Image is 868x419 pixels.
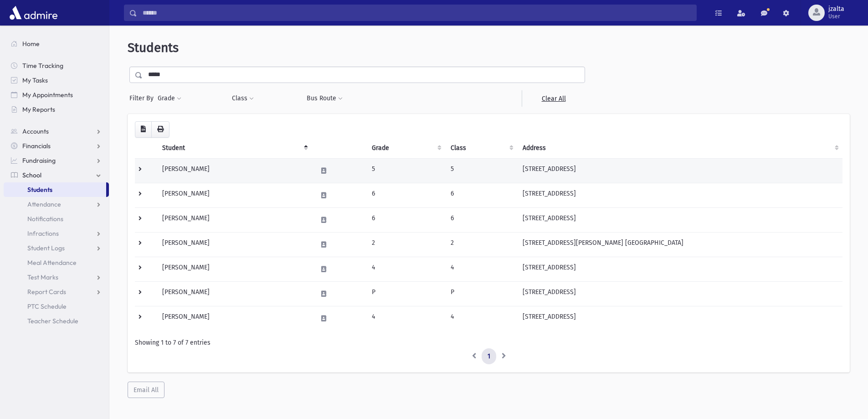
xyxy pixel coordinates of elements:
[4,314,109,328] a: Teacher Schedule
[157,183,312,207] td: [PERSON_NAME]
[22,171,41,179] span: School
[482,348,496,365] a: 1
[4,241,109,255] a: Student Logs
[22,142,51,150] span: Financials
[135,338,842,347] div: Showing 1 to 7 of 7 entries
[4,255,109,270] a: Meal Attendance
[27,200,61,208] span: Attendance
[517,281,842,306] td: [STREET_ADDRESS]
[4,58,109,73] a: Time Tracking
[445,158,517,183] td: 5
[129,93,157,103] span: Filter By
[231,90,254,107] button: Class
[128,40,179,55] span: Students
[27,273,58,281] span: Test Marks
[366,183,445,207] td: 6
[445,207,517,232] td: 6
[4,212,109,226] a: Notifications
[157,90,182,107] button: Grade
[4,197,109,212] a: Attendance
[27,244,65,252] span: Student Logs
[4,153,109,168] a: Fundraising
[22,156,56,165] span: Fundraising
[22,40,40,48] span: Home
[445,257,517,281] td: 4
[22,91,73,99] span: My Appointments
[4,36,109,51] a: Home
[306,90,343,107] button: Bus Route
[445,306,517,331] td: 4
[4,139,109,153] a: Financials
[828,13,844,20] span: User
[7,4,60,22] img: AdmirePro
[157,281,312,306] td: [PERSON_NAME]
[517,232,842,257] td: [STREET_ADDRESS][PERSON_NAME] [GEOGRAPHIC_DATA]
[517,306,842,331] td: [STREET_ADDRESS]
[4,73,109,88] a: My Tasks
[517,207,842,232] td: [STREET_ADDRESS]
[445,232,517,257] td: 2
[157,306,312,331] td: [PERSON_NAME]
[27,302,67,310] span: PTC Schedule
[517,158,842,183] td: [STREET_ADDRESS]
[27,186,52,194] span: Students
[27,317,78,325] span: Teacher Schedule
[366,232,445,257] td: 2
[366,138,445,159] th: Grade: activate to sort column ascending
[445,281,517,306] td: P
[522,90,585,107] a: Clear All
[27,288,66,296] span: Report Cards
[4,226,109,241] a: Infractions
[366,281,445,306] td: P
[27,215,63,223] span: Notifications
[366,306,445,331] td: 4
[4,124,109,139] a: Accounts
[22,105,55,114] span: My Reports
[135,121,152,138] button: CSV
[4,168,109,182] a: School
[157,257,312,281] td: [PERSON_NAME]
[22,127,49,135] span: Accounts
[157,232,312,257] td: [PERSON_NAME]
[27,259,77,267] span: Meal Attendance
[151,121,169,138] button: Print
[445,138,517,159] th: Class: activate to sort column ascending
[445,183,517,207] td: 6
[4,182,106,197] a: Students
[157,158,312,183] td: [PERSON_NAME]
[517,257,842,281] td: [STREET_ADDRESS]
[22,62,63,70] span: Time Tracking
[22,76,48,84] span: My Tasks
[4,88,109,102] a: My Appointments
[137,5,696,21] input: Search
[4,299,109,314] a: PTC Schedule
[4,285,109,299] a: Report Cards
[157,138,312,159] th: Student: activate to sort column descending
[366,158,445,183] td: 5
[4,270,109,285] a: Test Marks
[128,382,164,398] button: Email All
[366,207,445,232] td: 6
[27,229,59,238] span: Infractions
[517,138,842,159] th: Address: activate to sort column ascending
[157,207,312,232] td: [PERSON_NAME]
[828,5,844,13] span: jzalta
[517,183,842,207] td: [STREET_ADDRESS]
[4,102,109,117] a: My Reports
[366,257,445,281] td: 4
